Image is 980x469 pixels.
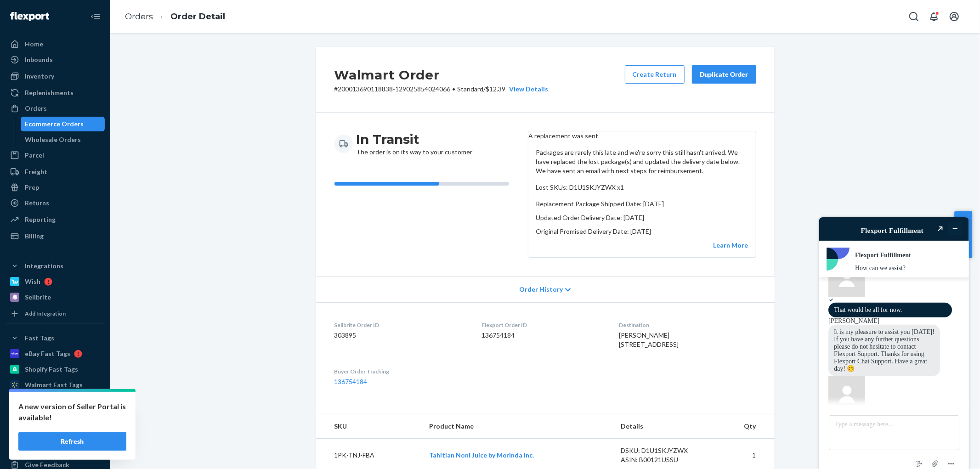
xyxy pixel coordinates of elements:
a: Learn More [714,241,748,249]
a: Order Detail [170,11,225,22]
h3: In Transit [357,131,473,147]
div: Duplicate Order [700,70,748,79]
dd: 303895 [334,331,467,340]
button: Open Search Box [905,7,923,26]
a: Tahitian Noni Juice by Morinda Inc. [429,451,534,459]
h2: Walmart Order [334,65,549,85]
div: Billing [25,232,44,241]
a: Billing [6,229,105,243]
a: Prep [6,180,105,195]
th: SKU [316,414,422,439]
a: Orders [6,101,105,116]
button: Talk to Support [6,426,105,441]
th: Details [613,414,714,439]
div: eBay Fast Tags [25,349,70,358]
a: Inventory [6,69,105,84]
div: Sellbrite [25,293,51,302]
div: Home [25,40,43,49]
div: Inbounds [25,55,53,64]
a: Add Fast Tag [6,396,105,407]
div: Freight [25,167,47,176]
a: Reporting [6,212,105,227]
span: • [453,85,456,93]
div: Add Integration [25,310,66,317]
button: End chat [103,252,118,263]
th: Qty [714,414,774,439]
button: Menu [136,252,150,263]
dt: Flexport Order ID [482,321,604,329]
div: Parcel [25,151,44,160]
button: Duplicate Order [692,65,756,84]
a: Wholesale Orders [21,132,105,147]
a: 136754184 [334,378,368,385]
p: Updated Order Delivery Date: [DATE] [536,213,748,222]
button: Attach file [119,252,134,264]
header: A replacement was sent [528,131,756,141]
button: View Details [506,85,549,94]
a: Walmart Fast Tags [6,378,105,392]
dt: Sellbrite Order ID [334,321,467,329]
dt: Buyer Order Tracking [334,367,467,375]
a: Replenishments [6,85,105,100]
div: Prep [25,183,39,192]
ol: breadcrumbs [118,3,232,30]
div: ASIN: B00121USSU [621,455,707,464]
p: Replacement Package Shipped Date: [DATE] [536,199,748,209]
button: Integrations [6,259,105,273]
button: Open account menu [945,7,963,26]
p: Packages are rarely this late and we're sorry this still hasn't arrived. We have replaced the los... [536,148,748,175]
p: A new version of Seller Portal is available! [18,401,126,423]
a: Parcel [6,148,105,163]
div: Orders [25,104,47,113]
span: [PERSON_NAME] [STREET_ADDRESS] [619,331,679,348]
a: Add Integration [6,308,105,319]
div: Inventory [25,72,54,81]
div: Returns [25,198,49,208]
iframe: Find more information here [808,206,980,469]
a: Shopify Fast Tags [6,362,105,377]
dt: Destination [619,321,756,329]
div: Replenishments [25,88,74,97]
div: Shopify Fast Tags [25,365,78,374]
a: Returns [6,196,105,210]
a: Sellbrite [6,290,105,305]
a: Orders [125,11,153,22]
img: Flexport logo [10,12,49,21]
button: Create Return [625,65,685,84]
button: Fast Tags [6,331,105,345]
div: Reporting [25,215,56,224]
a: Inbounds [6,52,105,67]
span: Chat [20,6,39,15]
div: Integrations [25,261,63,271]
div: DSKU: D1U1SKJYZWX [621,446,707,455]
span: Standard [458,85,484,93]
div: Wish [25,277,40,286]
a: Freight [6,164,105,179]
div: Ecommerce Orders [25,119,84,129]
a: Help Center [6,442,105,457]
button: Open notifications [925,7,943,26]
button: Refresh [18,432,126,451]
p: Original Promised Delivery Date: [DATE] [536,227,748,236]
p: Lost SKUs: D1U1SKJYZWX x1 [536,183,748,192]
div: Wholesale Orders [25,135,81,144]
div: Walmart Fast Tags [25,380,83,390]
a: Ecommerce Orders [21,117,105,131]
div: Fast Tags [25,333,54,343]
a: eBay Fast Tags [6,346,105,361]
a: Home [6,37,105,51]
a: Wish [6,274,105,289]
dd: 136754184 [482,331,604,340]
